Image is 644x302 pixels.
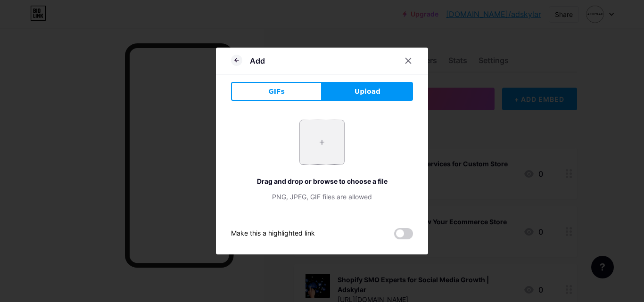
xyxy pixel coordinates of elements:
[231,228,315,239] div: Make this a highlighted link
[231,192,413,202] div: PNG, JPEG, GIF files are allowed
[250,55,265,66] div: Add
[268,87,285,97] span: GIFs
[355,87,380,97] span: Upload
[231,176,413,186] div: Drag and drop or browse to choose a file
[322,82,413,101] button: Upload
[231,82,322,101] button: GIFs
